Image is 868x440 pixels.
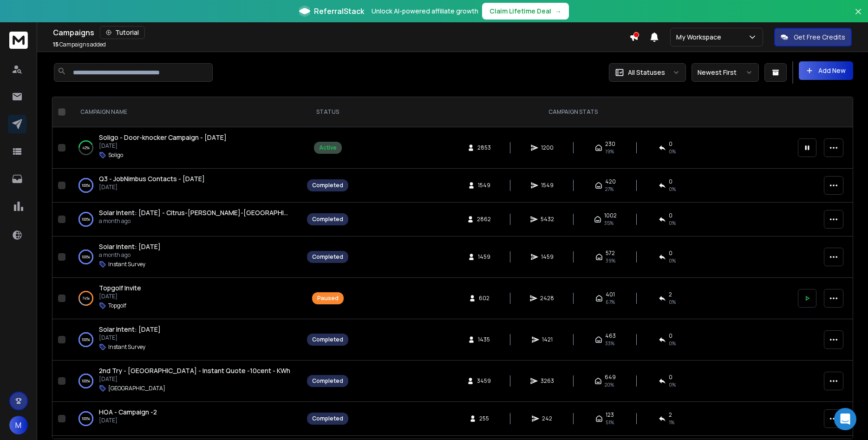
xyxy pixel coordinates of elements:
[541,377,554,385] span: 3263
[312,182,343,189] div: Completed
[669,332,672,340] span: 0
[108,343,145,351] p: Instant Survey
[669,340,676,347] span: 0 %
[605,185,613,193] span: 27 %
[100,26,145,39] button: Tutorial
[541,182,554,189] span: 1549
[852,6,864,28] button: Close banner
[605,148,614,155] span: 19 %
[69,278,301,319] td: 74%Topgolf Invite[DATE]Topgolf
[82,181,90,190] p: 100 %
[108,261,145,268] p: Instant Survey
[99,334,161,341] p: [DATE]
[82,414,90,423] p: 100 %
[542,415,552,422] span: 242
[542,336,553,343] span: 1421
[312,216,343,223] div: Completed
[540,295,554,302] span: 2428
[99,375,290,383] p: [DATE]
[99,366,290,375] span: 2nd Try - [GEOGRAPHIC_DATA] - Instant Quote -10cent - KWh
[301,97,354,127] th: STATUS
[53,40,59,48] span: 15
[628,68,665,77] p: All Statuses
[669,374,672,381] span: 0
[319,144,337,151] div: Active
[99,217,292,225] p: a month ago
[669,291,672,298] span: 2
[108,151,123,159] p: Soligo
[99,283,141,293] a: Topgolf Invite
[314,6,364,17] span: ReferralStack
[82,335,90,344] p: 100 %
[69,127,301,169] td: 42%Soligo - Door-knocker Campaign - [DATE][DATE]Soligo
[799,61,853,80] button: Add New
[605,140,615,148] span: 230
[669,250,672,257] span: 0
[669,419,674,426] span: 1 %
[99,407,157,417] a: HOA - Campaign -2
[669,148,676,155] span: 0 %
[477,377,491,385] span: 3459
[834,408,856,430] div: Open Intercom Messenger
[372,7,478,16] p: Unlock AI-powered affiliate growth
[99,242,161,251] span: Solar Intent: [DATE]
[605,340,614,347] span: 33 %
[99,142,227,150] p: [DATE]
[354,97,792,127] th: CAMPAIGN STATS
[606,419,614,426] span: 51 %
[606,250,615,257] span: 572
[99,325,161,334] a: Solar Intent: [DATE]
[604,212,617,219] span: 1002
[99,293,141,300] p: [DATE]
[312,336,343,343] div: Completed
[605,178,616,185] span: 420
[478,253,490,261] span: 1459
[69,236,301,278] td: 100%Solar Intent: [DATE]a month agoInstant Survey
[99,417,157,424] p: [DATE]
[478,182,490,189] span: 1549
[108,302,126,309] p: Topgolf
[477,216,491,223] span: 2862
[69,402,301,436] td: 100%HOA - Campaign -2[DATE]
[69,361,301,402] td: 100%2nd Try - [GEOGRAPHIC_DATA] - Instant Quote -10cent - KWh[DATE][GEOGRAPHIC_DATA]
[676,33,725,42] p: My Workspace
[482,3,569,20] button: Claim Lifetime Deal→
[99,174,205,183] span: Q3 - JobNimbus Contacts - [DATE]
[669,298,676,306] span: 0 %
[317,295,339,302] div: Paused
[69,97,301,127] th: CAMPAIGN NAME
[99,242,161,251] a: Solar Intent: [DATE]
[108,385,165,392] p: [GEOGRAPHIC_DATA]
[479,415,489,422] span: 255
[82,252,90,262] p: 100 %
[604,219,613,227] span: 35 %
[669,411,672,419] span: 2
[669,212,672,219] span: 0
[82,294,90,303] p: 74 %
[669,257,676,264] span: 0 %
[69,169,301,203] td: 100%Q3 - JobNimbus Contacts - [DATE][DATE]
[69,319,301,361] td: 100%Solar Intent: [DATE][DATE]Instant Survey
[606,411,614,419] span: 123
[606,257,615,264] span: 39 %
[555,7,561,16] span: →
[605,374,616,381] span: 649
[312,377,343,385] div: Completed
[541,253,554,261] span: 1459
[477,144,491,151] span: 2853
[99,251,161,259] p: a month ago
[606,291,615,298] span: 401
[669,219,676,227] span: 0 %
[99,208,292,217] a: Solar Intent: [DATE] - Citrus-[PERSON_NAME]-[GEOGRAPHIC_DATA]
[669,178,672,185] span: 0
[312,415,343,422] div: Completed
[82,143,90,152] p: 42 %
[479,295,489,302] span: 602
[99,325,161,334] span: Solar Intent: [DATE]
[53,41,106,48] p: Campaigns added
[669,140,672,148] span: 0
[9,416,28,434] button: M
